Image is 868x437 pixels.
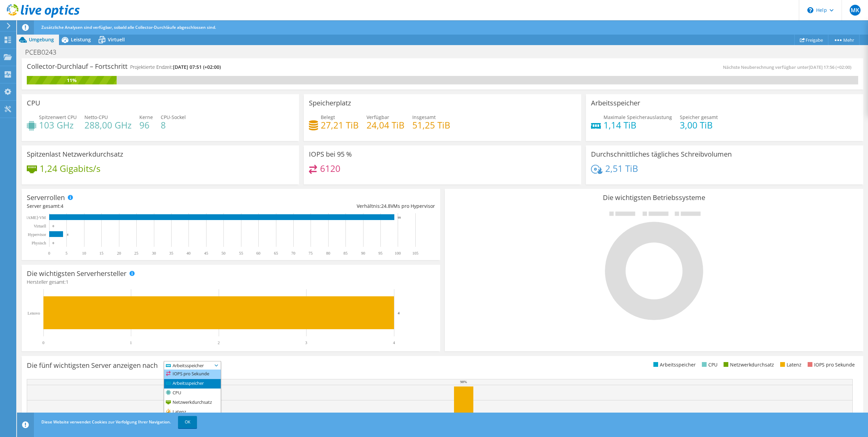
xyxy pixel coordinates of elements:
span: Spitzenwert CPU [39,114,77,120]
h4: Projektierte Endzeit: [130,63,221,71]
text: 25 [134,251,138,256]
text: 70 [291,251,295,256]
div: 11% [27,77,117,84]
h4: 2,51 TiB [605,165,638,172]
li: Netzwerkdurchsatz [722,361,774,369]
text: 95 [378,251,382,256]
li: Netzwerkdurchsatz [164,398,221,408]
a: Mehr [828,35,860,45]
span: Virtuell [108,36,125,43]
span: Leistung [71,36,91,43]
text: 0 [42,340,44,345]
span: Netto-CPU [84,114,108,120]
h3: CPU [27,99,40,107]
h4: 288,00 GHz [84,121,132,129]
span: Belegt [321,114,335,120]
text: Physisch [32,241,46,245]
text: 90 [361,251,365,256]
text: 75 [309,251,313,256]
span: Insgesamt [412,114,436,120]
span: 4 [61,203,63,209]
text: Virtuell [34,224,46,229]
span: 1 [66,279,68,285]
h4: 1,24 Gigabits/s [40,165,100,172]
span: Speicher gesamt [680,114,718,120]
h3: Spitzenlast Netzwerkdurchsatz [27,151,123,158]
li: Arbeitsspeicher [164,379,221,389]
span: 24.8 [381,203,391,209]
li: CPU [164,389,221,398]
span: [DATE] 07:51 (+02:00) [173,64,221,70]
h3: Speicherplatz [309,99,351,107]
text: 60 [256,251,260,256]
a: OK [178,416,197,428]
div: Verhältnis: VMs pro Hypervisor [231,202,435,210]
h3: Arbeitsspeicher [591,99,640,107]
text: 65 [274,251,278,256]
h4: 6120 [320,165,340,172]
text: 40 [186,251,191,256]
text: 50 [221,251,225,256]
text: 80 [326,251,330,256]
text: 0 [53,241,54,245]
h4: 1,14 TiB [604,121,672,129]
text: 105 [412,251,418,256]
span: Zusätzliche Analysen sind verfügbar, sobald alle Collector-Durchläufe abgeschlossen sind. [41,24,216,30]
h3: Serverrollen [27,194,65,201]
text: 5 [65,251,67,256]
div: Server gesamt: [27,202,231,210]
span: Arbeitsspeicher [164,361,212,370]
text: 30 [152,251,156,256]
text: 35 [169,251,173,256]
text: 4 [67,233,68,236]
h1: PCEB0243 [22,48,67,56]
h3: Die wichtigsten Betriebssysteme [450,194,858,201]
li: Latenz [778,361,802,369]
text: 99 [398,216,401,219]
text: 20 [117,251,121,256]
h3: Die wichtigsten Serverhersteller [27,270,126,277]
li: IOPS pro Sekunde [164,370,221,379]
text: 98% [460,380,467,384]
h4: 51,25 TiB [412,121,450,129]
h4: 3,00 TiB [680,121,718,129]
span: Maximale Speicherauslastung [604,114,672,120]
span: [DATE] 17:56 (+02:00) [809,64,851,70]
text: 0 [48,251,50,256]
h4: 8 [161,121,186,129]
text: 100 [395,251,401,256]
h4: 27,21 TiB [321,121,359,129]
span: Verfügbar [367,114,389,120]
li: Latenz [164,408,221,417]
span: MK [850,5,861,16]
text: Hypervisor [28,232,46,237]
h4: 103 GHz [39,121,77,129]
text: 85 [343,251,348,256]
span: Nächste Neuberechnung verfügbar unter [723,64,855,70]
span: Kerne [139,114,153,120]
text: 3 [305,340,307,345]
text: 45 [204,251,208,256]
svg: \n [807,7,813,13]
li: CPU [700,361,717,369]
text: 15 [99,251,103,256]
span: Diese Website verwendet Cookies zur Verfolgung Ihrer Navigation. [41,419,171,425]
text: 10 [82,251,86,256]
span: CPU-Sockel [161,114,186,120]
text: 4 [398,311,400,315]
text: 55 [239,251,243,256]
text: 0 [53,224,54,228]
span: Umgebung [29,36,54,43]
h3: Durchschnittliches tägliches Schreibvolumen [591,151,732,158]
text: 4 [393,340,395,345]
a: Freigabe [794,35,828,45]
h4: 24,04 TiB [367,121,405,129]
h4: 96 [139,121,153,129]
li: Arbeitsspeicher [652,361,696,369]
li: IOPS pro Sekunde [806,361,855,369]
h3: IOPS bei 95 % [309,151,352,158]
text: 1 [130,340,132,345]
text: Lenovo [27,311,40,316]
h4: Hersteller gesamt: [27,278,435,286]
text: 2 [218,340,220,345]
